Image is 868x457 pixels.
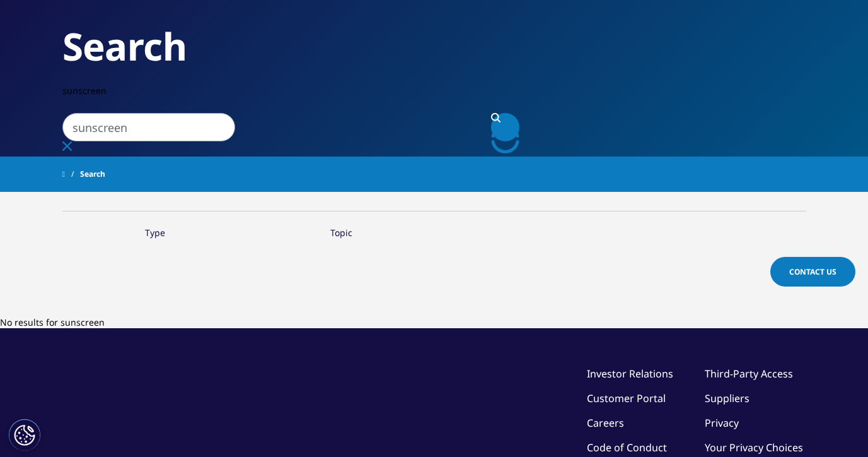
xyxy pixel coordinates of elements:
a: Suppliers [705,391,749,405]
a: Third-Party Access [705,367,793,381]
button: Cookie Settings [9,419,40,451]
a: Code of Conduct [587,441,667,454]
input: Search [62,113,235,141]
svg: Search [491,113,501,122]
a: Contact Us [770,257,855,287]
svg: Clear [62,141,72,151]
span: Contact Us [789,266,836,277]
div: Topic facet. [330,227,352,239]
div: Type facet. [145,227,165,239]
span: sunscreen [62,85,107,97]
div: Clear [62,141,554,153]
h2: Search [62,23,806,70]
svg: Loading [491,125,519,153]
a: Customer Portal [587,391,666,405]
span: Search [80,163,105,186]
a: Search [491,113,519,141]
a: Careers [587,416,624,430]
a: Investor Relations [587,367,673,381]
a: Privacy [705,416,739,430]
a: Your Privacy Choices [705,441,806,454]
